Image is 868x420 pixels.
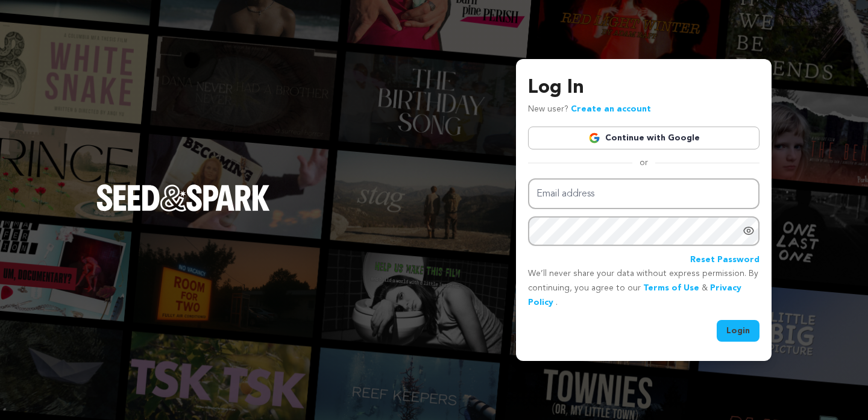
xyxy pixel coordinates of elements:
[96,184,270,211] img: Seed&Spark Logo
[588,132,600,144] img: Google logo
[571,105,651,113] a: Create an account
[717,320,759,342] button: Login
[96,184,270,235] a: Seed&Spark Homepage
[643,284,699,292] a: Terms of Use
[690,253,759,268] a: Reset Password
[528,178,759,209] input: Email address
[528,284,741,307] a: Privacy Policy
[528,74,759,102] h3: Log In
[632,157,655,169] span: or
[528,267,759,310] p: We’ll never share your data without express permission. By continuing, you agree to our & .
[528,102,651,117] p: New user?
[528,127,759,149] a: Continue with Google
[743,225,755,237] a: Show password as plain text. Warning: this will display your password on the screen.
